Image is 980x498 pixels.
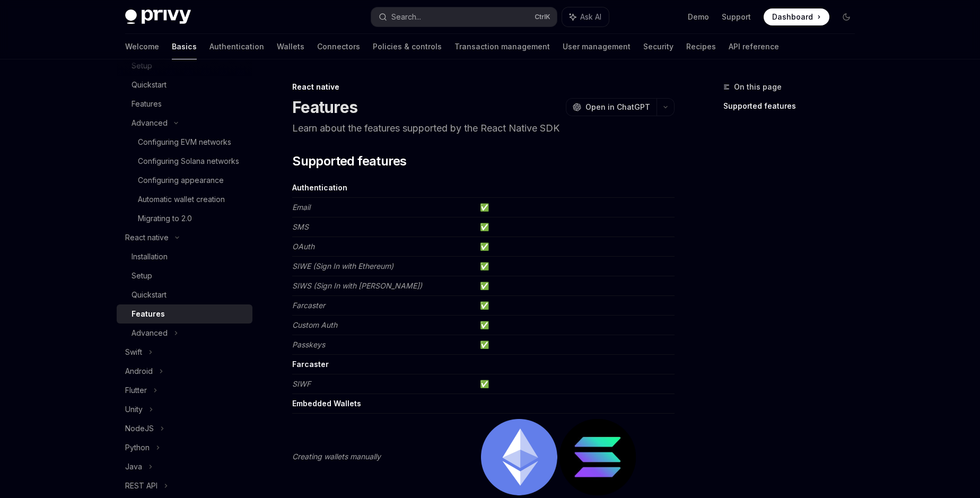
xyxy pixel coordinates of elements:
[117,190,252,209] a: Automatic wallet creation
[391,11,421,23] div: Search...
[132,117,168,129] div: Advanced
[580,12,601,22] span: Ask AI
[729,34,779,59] a: API reference
[722,12,751,22] a: Support
[117,94,252,113] a: Features
[117,133,252,152] a: Configuring EVM networks
[292,121,675,136] p: Learn about the features supported by the React Native SDK
[117,209,252,228] a: Migrating to 2.0
[476,335,675,355] td: ✅
[292,183,347,192] strong: Authentication
[292,281,422,290] em: SIWS (Sign In with [PERSON_NAME])
[535,13,550,21] span: Ctrl K
[138,193,225,206] div: Automatic wallet creation
[138,174,224,187] div: Configuring appearance
[132,269,152,282] div: Setup
[117,266,252,285] a: Setup
[132,250,168,263] div: Installation
[476,257,675,276] td: ✅
[764,8,829,25] a: Dashboard
[125,384,147,397] div: Flutter
[125,346,142,359] div: Swift
[371,7,557,27] button: Search...CtrlK
[317,34,360,59] a: Connectors
[292,340,325,349] em: Passkeys
[643,34,673,59] a: Security
[292,452,381,461] em: Creating wallets manually
[117,285,252,304] a: Quickstart
[559,419,636,495] img: solana.png
[125,403,143,416] div: Unity
[476,217,675,237] td: ✅
[723,98,863,115] a: Supported features
[772,12,813,22] span: Dashboard
[209,34,264,59] a: Authentication
[476,374,675,394] td: ✅
[125,34,159,59] a: Welcome
[172,34,197,59] a: Basics
[132,98,162,110] div: Features
[125,365,153,378] div: Android
[292,82,675,92] div: React native
[125,479,157,492] div: REST API
[566,98,657,116] button: Open in ChatGPT
[688,12,709,22] a: Demo
[292,261,393,270] em: SIWE (Sign In with Ethereum)
[292,301,325,310] em: Farcaster
[292,320,337,329] em: Custom Auth
[117,171,252,190] a: Configuring appearance
[125,422,154,435] div: NodeJS
[125,231,169,244] div: React native
[292,242,314,251] em: OAuth
[292,153,406,170] span: Supported features
[138,212,192,225] div: Migrating to 2.0
[585,102,650,112] span: Open in ChatGPT
[373,34,442,59] a: Policies & controls
[454,34,550,59] a: Transaction management
[686,34,716,59] a: Recipes
[734,81,782,93] span: On this page
[117,304,252,324] a: Features
[117,152,252,171] a: Configuring Solana networks
[476,296,675,316] td: ✅
[476,198,675,217] td: ✅
[292,98,357,117] h1: Features
[476,276,675,296] td: ✅
[132,289,167,301] div: Quickstart
[132,78,167,91] div: Quickstart
[138,155,239,168] div: Configuring Solana networks
[292,399,361,408] strong: Embedded Wallets
[125,460,142,473] div: Java
[132,327,168,339] div: Advanced
[292,379,311,388] em: SIWF
[277,34,304,59] a: Wallets
[125,441,150,454] div: Python
[117,75,252,94] a: Quickstart
[476,316,675,335] td: ✅
[292,203,310,212] em: Email
[138,136,231,148] div: Configuring EVM networks
[292,360,329,369] strong: Farcaster
[292,222,309,231] em: SMS
[476,237,675,257] td: ✅
[838,8,855,25] button: Toggle dark mode
[132,308,165,320] div: Features
[117,247,252,266] a: Installation
[562,7,609,27] button: Ask AI
[563,34,631,59] a: User management
[481,419,557,495] img: ethereum.png
[125,10,191,24] img: dark logo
